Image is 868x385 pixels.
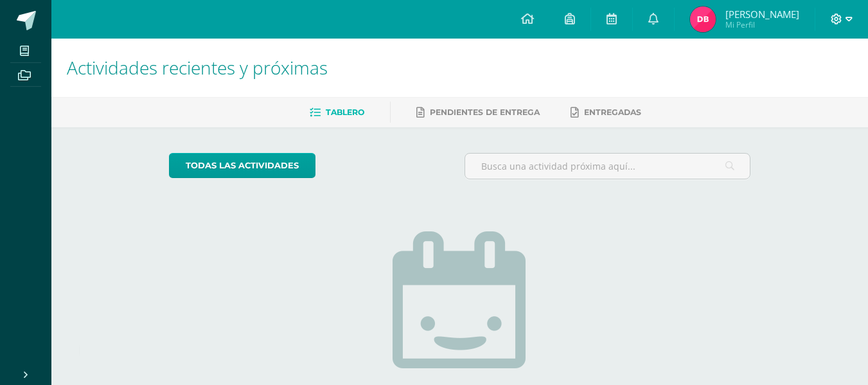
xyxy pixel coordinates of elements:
[725,19,799,30] span: Mi Perfil
[690,6,716,32] img: 19c3fd28bc68a3ecd6e2ee5cfbd7fe0e.png
[310,102,364,123] a: Tablero
[326,107,364,117] span: Tablero
[169,153,315,178] a: todas las Actividades
[725,8,799,21] span: [PERSON_NAME]
[465,154,750,179] input: Busca una actividad próxima aquí...
[430,107,540,117] span: Pendientes de entrega
[571,102,641,123] a: Entregadas
[67,55,328,80] span: Actividades recientes y próximas
[416,102,540,123] a: Pendientes de entrega
[584,107,641,117] span: Entregadas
